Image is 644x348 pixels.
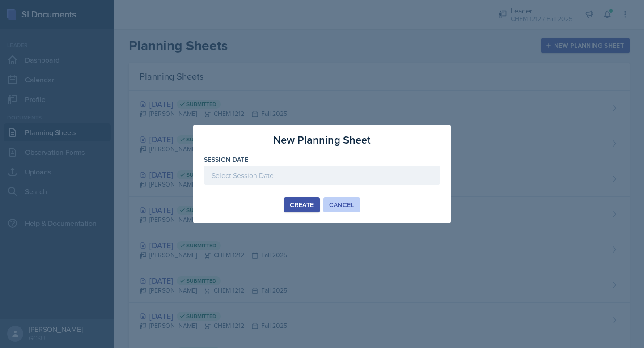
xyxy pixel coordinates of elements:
label: Session Date [204,155,248,164]
h3: New Planning Sheet [273,132,371,148]
div: Create [290,201,314,208]
div: Cancel [329,201,354,208]
button: Cancel [323,197,360,212]
button: Create [284,197,319,212]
